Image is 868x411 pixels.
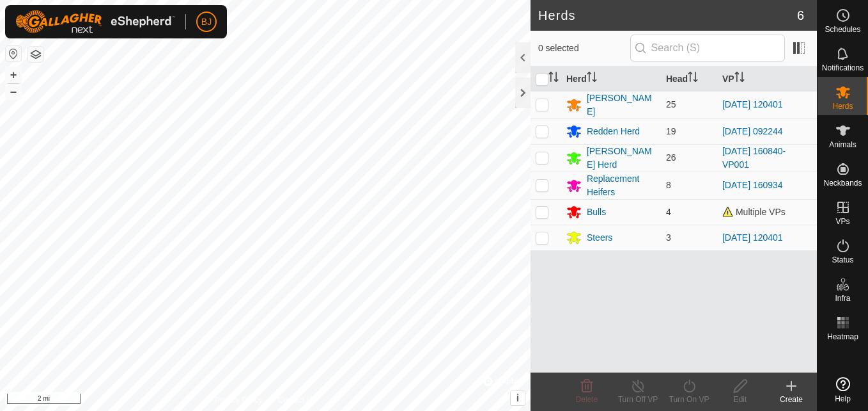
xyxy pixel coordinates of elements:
h2: Herds [538,8,797,23]
span: Herds [832,102,853,110]
span: i [516,392,519,403]
a: [DATE] 160840-VP001 [722,146,786,170]
p-sorticon: Activate to sort [548,74,559,84]
span: BJ [201,15,212,29]
span: 6 [797,6,804,25]
span: Delete [576,395,598,404]
a: [DATE] 160934 [722,180,783,190]
button: – [6,84,21,99]
div: Redden Herd [587,125,640,138]
span: 19 [666,126,676,136]
th: VP [717,67,817,92]
div: Edit [715,394,766,405]
img: Gallagher Logo [15,10,175,33]
span: VPs [835,218,849,225]
span: Status [832,256,853,264]
div: Turn Off VP [612,394,663,405]
a: [DATE] 120401 [722,232,783,243]
span: Animals [829,141,856,149]
a: Help [818,372,868,408]
span: Heatmap [827,333,858,341]
button: Reset Map [6,46,21,61]
span: 4 [666,207,671,217]
span: 26 [666,152,676,163]
span: 0 selected [538,42,630,55]
a: Contact Us [278,394,316,406]
a: [DATE] 120401 [722,99,783,109]
a: [DATE] 092244 [722,126,783,136]
th: Head [661,67,717,92]
span: 3 [666,232,671,243]
div: Steers [587,231,612,245]
button: Map Layers [28,47,43,62]
p-sorticon: Activate to sort [688,74,698,84]
span: Help [835,395,851,403]
span: Multiple VPs [722,207,786,217]
input: Search (S) [630,35,785,61]
span: 25 [666,99,676,109]
div: Replacement Heifers [587,172,656,199]
div: [PERSON_NAME] [587,92,656,118]
span: Notifications [822,64,864,72]
p-sorticon: Activate to sort [587,74,597,84]
span: Infra [835,294,850,302]
th: Herd [561,67,661,92]
div: Bulls [587,205,606,219]
div: Turn On VP [663,394,715,405]
p-sorticon: Activate to sort [734,74,745,84]
a: Privacy Policy [215,394,263,406]
button: + [6,67,21,83]
span: 8 [666,180,671,190]
button: i [511,391,525,405]
div: [PERSON_NAME] Herd [587,145,656,172]
span: Neckbands [823,179,862,187]
span: Schedules [825,26,860,33]
div: Create [766,394,817,405]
